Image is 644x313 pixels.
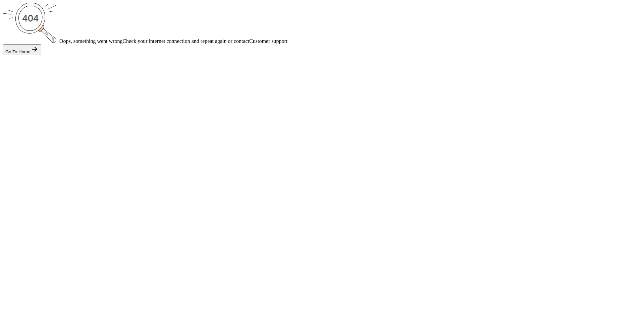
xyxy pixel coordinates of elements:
div: Go To Home [5,45,39,54]
div: Chat Widget [610,281,644,313]
button: Go To Home [3,44,41,55]
span: Customer support [249,38,287,44]
span: Check your internet connection and repeat again or contact [122,38,287,44]
span: Oops, something went wrong [59,38,122,44]
iframe: To enrich screen reader interactions, please activate Accessibility in Grammarly extension settings [610,281,644,313]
